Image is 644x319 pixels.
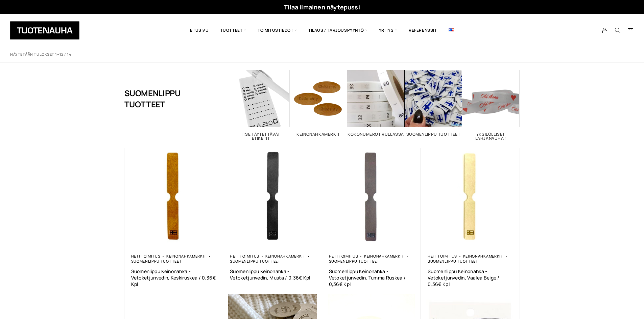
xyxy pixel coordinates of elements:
[230,259,281,264] a: Suomenlippu tuotteet
[463,254,503,259] a: Keinonahkamerkit
[10,52,71,57] p: Näytetään tulokset 1–12 / 14
[329,254,358,259] a: Heti toimitus
[347,70,405,136] a: Visit product category Kokonumerot rullassa
[611,27,624,33] button: Search
[131,254,161,259] a: Heti toimitus
[131,259,182,264] a: Suomenlippu tuotteet
[373,19,403,42] span: Yritys
[290,132,347,136] h2: Keinonahkamerkit
[462,70,520,140] a: Visit product category Yksilölliset lahjanauhat
[131,268,217,287] a: Suomenlippu Keinonahka -Vetoketjunvedin, Keskiruskea / 0,36€ Kpl
[232,132,290,140] h2: Itse täytettävät etiketit
[10,21,79,39] img: Tuotenauha Oy
[284,3,360,11] a: Tilaa ilmainen näytepussi
[290,70,347,136] a: Visit product category Keinonahkamerkit
[403,19,443,42] a: Referenssit
[364,254,404,259] a: Keinonahkamerkit
[166,254,207,259] a: Keinonahkamerkit
[627,27,634,35] a: Cart
[215,19,252,42] span: Tuotteet
[230,254,259,259] a: Heti toimitus
[124,70,198,127] h1: Suomenlippu tuotteet
[405,70,462,136] a: Visit product category Suomenlippu tuotteet
[265,254,306,259] a: Keinonahkamerkit
[462,132,520,140] h2: Yksilölliset lahjanauhat
[232,70,290,140] a: Visit product category Itse täytettävät etiketit
[230,268,315,281] a: Suomenlippu Keinonahka -Vetoketjunvedin, Musta / 0,36€ Kpl
[428,268,513,287] a: Suomenlippu Keinonahka -Vetoketjunvedin, Vaalea Beige / 0,36€ Kpl
[303,19,373,42] span: Tilaus / Tarjouspyyntö
[347,132,405,136] h2: Kokonumerot rullassa
[449,28,454,32] img: English
[405,132,462,136] h2: Suomenlippu tuotteet
[598,27,612,33] a: My Account
[428,259,478,264] a: Suomenlippu tuotteet
[184,19,214,42] a: Etusivu
[329,268,414,287] a: Suomenlippu Keinonahka -Vetoketjunvedin, Tumma Ruskea / 0,36€ Kpl
[252,19,303,42] span: Toimitustiedot
[329,259,380,264] a: Suomenlippu tuotteet
[428,254,457,259] a: Heti toimitus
